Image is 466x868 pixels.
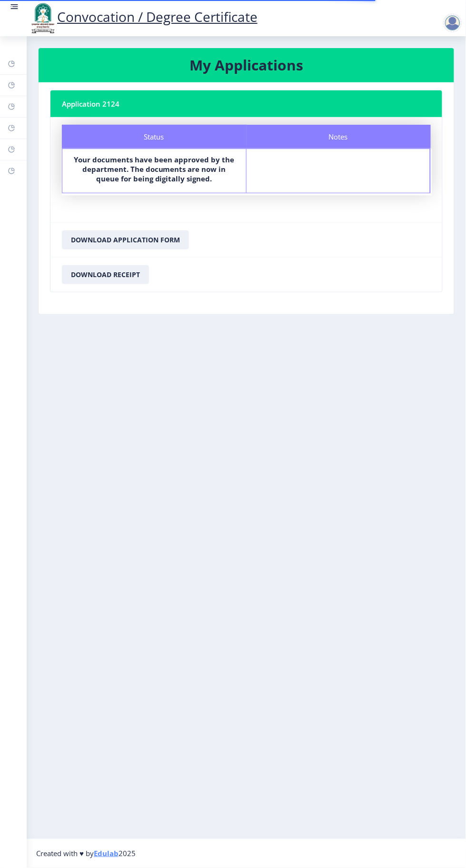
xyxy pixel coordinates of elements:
[50,90,442,117] nb-card-header: Application 2124
[94,849,119,858] a: Edulab
[29,8,258,26] a: Convocation / Degree Certificate
[62,230,189,249] button: Download Application Form
[50,56,443,75] h3: My Applications
[36,849,136,858] span: Created with ♥ by 2025
[62,265,149,284] button: Download Receipt
[247,125,431,149] div: Notes
[74,155,234,183] b: Your documents have been approved by the department. The documents are now in queue for being dig...
[29,2,57,34] img: logo
[62,125,247,149] div: Status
